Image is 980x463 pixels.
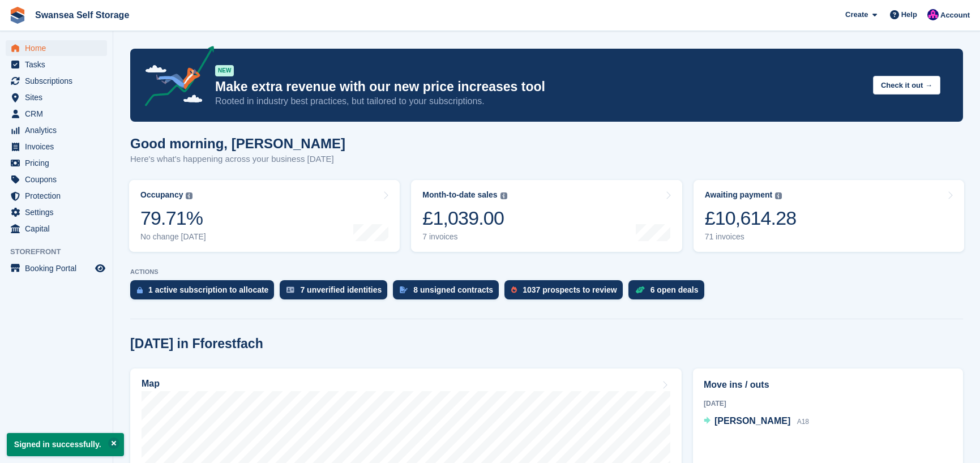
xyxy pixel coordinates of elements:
[31,6,134,24] a: Swansea Self Storage
[25,188,93,204] span: Protection
[6,73,107,89] a: menu
[10,246,113,258] span: Storefront
[901,9,917,20] span: Help
[130,268,963,276] p: ACTIONS
[25,172,93,187] span: Coupons
[25,122,93,138] span: Analytics
[148,285,268,294] div: 1 active subscription to allocate
[25,40,93,56] span: Home
[215,95,864,108] p: Rooted in industry best practices, but tailored to your subscriptions.
[704,398,952,409] div: [DATE]
[927,9,939,20] img: Donna Davies
[775,192,782,199] img: icon-info-grey-7440780725fd019a000dd9b08b2336e03edf1995a4989e88bcd33f0948082b44.svg
[280,280,393,305] a: 7 unverified identities
[300,285,382,294] div: 7 unverified identities
[137,286,143,294] img: active_subscription_to_allocate_icon-d502201f5373d7db506a760aba3b589e785aa758c864c3986d89f69b8ff3...
[6,89,107,105] a: menu
[93,261,107,275] a: Preview store
[400,286,408,293] img: contract_signature_icon-13c848040528278c33f63329250d36e43548de30e8caae1d1a13099fd9432cc5.svg
[9,7,26,24] img: stora-icon-8386f47178a22dfd0bd8f6a31ec36ba5ce8667c1dd55bd0f319d3a0aa187defe.svg
[635,286,645,294] img: deal-1b604bf984904fb50ccaf53a9ad4b4a5d6e5aea283cecdc64d6e3604feb123c2.svg
[6,204,107,220] a: menu
[6,155,107,171] a: menu
[25,204,93,220] span: Settings
[25,221,93,237] span: Capital
[215,79,864,95] p: Make extra revenue with our new price increases tool
[6,106,107,122] a: menu
[422,207,507,230] div: £1,039.00
[7,433,124,456] p: Signed in successfully.
[130,280,280,305] a: 1 active subscription to allocate
[422,190,497,200] div: Month-to-date sales
[714,416,790,426] span: [PERSON_NAME]
[25,89,93,105] span: Sites
[186,192,192,199] img: icon-info-grey-7440780725fd019a000dd9b08b2336e03edf1995a4989e88bcd33f0948082b44.svg
[130,336,263,351] h2: [DATE] in Fforestfach
[393,280,504,305] a: 8 unsigned contracts
[422,232,507,242] div: 7 invoices
[6,139,107,155] a: menu
[6,122,107,138] a: menu
[511,286,517,293] img: prospect-51fa495bee0391a8d652442698ab0144808aea92771e9ea1ae160a38d050c398.svg
[500,192,507,199] img: icon-info-grey-7440780725fd019a000dd9b08b2336e03edf1995a4989e88bcd33f0948082b44.svg
[286,286,294,293] img: verify_identity-adf6edd0f0f0b5bbfe63781bf79b02c33cf7c696d77639b501bdc392416b5a36.svg
[845,9,868,20] span: Create
[411,180,682,252] a: Month-to-date sales £1,039.00 7 invoices
[25,57,93,72] span: Tasks
[694,180,964,252] a: Awaiting payment £10,614.28 71 invoices
[140,190,183,200] div: Occupancy
[130,153,345,166] p: Here's what's happening across your business [DATE]
[628,280,710,305] a: 6 open deals
[651,285,699,294] div: 6 open deals
[6,172,107,187] a: menu
[6,57,107,72] a: menu
[25,73,93,89] span: Subscriptions
[215,65,234,76] div: NEW
[25,260,93,276] span: Booking Portal
[129,180,400,252] a: Occupancy 79.71% No change [DATE]
[25,139,93,155] span: Invoices
[6,188,107,204] a: menu
[940,10,970,21] span: Account
[142,379,160,389] h2: Map
[130,136,345,151] h1: Good morning, [PERSON_NAME]
[413,285,493,294] div: 8 unsigned contracts
[140,232,206,242] div: No change [DATE]
[873,76,940,95] button: Check it out →
[704,414,809,429] a: [PERSON_NAME] A18
[25,155,93,171] span: Pricing
[135,46,215,110] img: price-adjustments-announcement-icon-8257ccfd72463d97f412b2fc003d46551f7dbcb40ab6d574587a9cd5c0d94...
[704,378,952,392] h2: Move ins / outs
[705,190,773,200] div: Awaiting payment
[6,40,107,56] a: menu
[523,285,617,294] div: 1037 prospects to review
[140,207,206,230] div: 79.71%
[797,418,809,426] span: A18
[25,106,93,122] span: CRM
[504,280,628,305] a: 1037 prospects to review
[705,207,797,230] div: £10,614.28
[6,260,107,276] a: menu
[6,221,107,237] a: menu
[705,232,797,242] div: 71 invoices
